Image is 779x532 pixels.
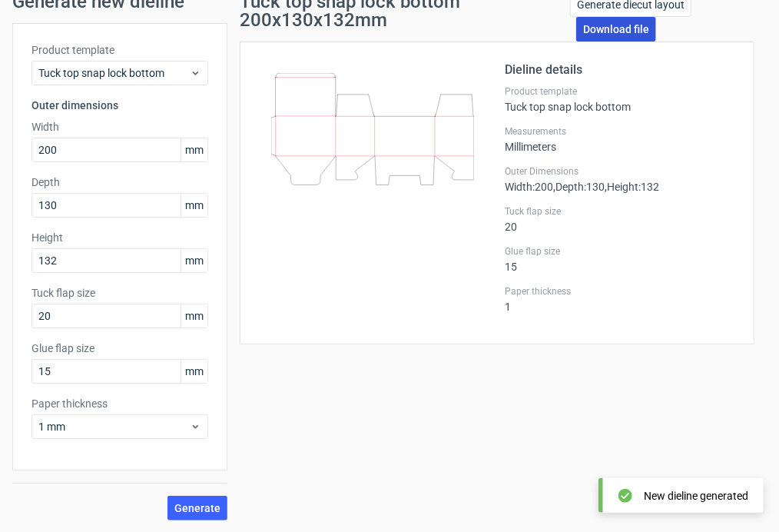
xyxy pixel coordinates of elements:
span: 1 mm [38,419,190,434]
div: Tuck top snap lock bottom [505,85,735,113]
label: Tuck flap size [505,205,735,218]
span: Generate [174,503,220,514]
label: Outer Dimensions [505,165,735,178]
div: 20 [505,205,735,233]
label: Product template [505,85,735,98]
label: Depth [31,175,208,190]
span: mm [181,249,207,272]
label: Width [31,119,208,135]
label: Glue flap size [31,341,208,356]
h3: Outer dimensions [31,98,208,113]
span: , Depth : 130 [553,181,605,193]
span: mm [181,138,207,161]
label: Tuck flap size [31,285,208,301]
label: Measurements [505,125,735,138]
span: mm [181,360,207,383]
div: 1 [505,285,735,313]
span: mm [181,304,207,328]
div: 15 [505,245,735,273]
label: Product template [31,42,208,58]
span: mm [181,194,207,217]
span: Width : 200 [505,181,553,193]
span: , Height : 132 [605,181,659,193]
div: Millimeters [505,125,735,153]
button: Generate [167,496,227,520]
label: Paper thickness [505,285,735,298]
label: Paper thickness [31,396,208,411]
a: Download file [576,17,656,42]
label: Height [31,230,208,245]
span: Tuck top snap lock bottom [38,65,190,81]
h2: Dieline details [505,61,735,79]
label: Glue flap size [505,245,735,258]
div: New dieline generated [644,488,748,504]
